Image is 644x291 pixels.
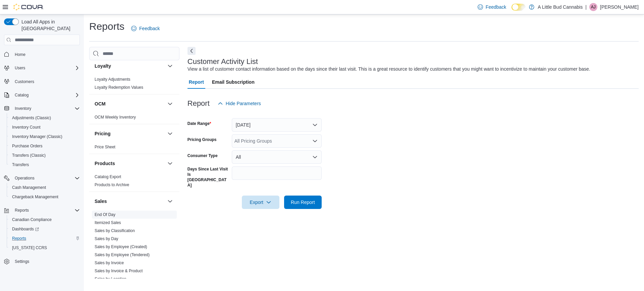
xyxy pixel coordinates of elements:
span: Sales by Location [95,276,126,282]
span: Catalog [12,91,80,99]
span: Dashboards [9,225,80,233]
label: Consumer Type [187,153,218,158]
span: Users [15,65,25,71]
button: Cash Management [7,183,83,192]
a: Catalog Export [95,174,121,179]
span: Washington CCRS [9,244,80,252]
span: Email Subscription [212,75,255,89]
h3: Report [187,99,210,107]
button: [DATE] [232,118,322,132]
span: Reports [15,208,29,213]
button: Adjustments (Classic) [7,113,83,123]
span: Sales by Employee (Tendered) [95,252,150,258]
span: Price Sheet [95,144,115,150]
span: Transfers (Classic) [12,153,46,158]
a: Transfers [9,161,32,169]
span: Reports [9,234,80,242]
a: Sales by Invoice & Product [95,269,143,273]
span: End Of Day [95,212,115,217]
h3: Customer Activity List [187,58,258,66]
a: Inventory Count [9,123,43,131]
a: Reports [9,234,29,242]
button: All [232,150,322,164]
button: Sales [95,198,165,205]
span: Adjustments (Classic) [9,114,80,122]
button: Run Report [284,196,322,209]
span: Users [12,64,80,72]
span: Transfers (Classic) [9,151,80,159]
a: Loyalty Adjustments [95,77,130,82]
span: Transfers [12,162,29,167]
a: Feedback [475,0,509,14]
a: Chargeback Management [9,193,61,201]
span: Home [12,50,80,58]
span: Inventory Manager (Classic) [12,134,62,139]
button: Settings [1,257,83,266]
input: Dark Mode [512,4,526,11]
button: Loyalty [166,62,174,70]
span: Purchase Orders [12,143,43,149]
p: [PERSON_NAME] [600,3,639,11]
button: Users [12,64,28,72]
span: Inventory [15,106,31,111]
a: OCM Weekly Inventory [95,115,136,120]
p: | [585,3,587,11]
span: AJ [591,3,596,11]
button: Purchase Orders [7,141,83,151]
h1: Reports [89,20,124,33]
span: Inventory [12,104,80,113]
div: OCM [89,113,179,124]
span: Settings [15,259,29,264]
div: Loyalty [89,75,179,94]
button: Catalog [1,90,83,100]
span: [US_STATE] CCRS [12,245,47,250]
span: Operations [15,175,35,181]
button: Open list of options [312,138,318,144]
span: Cash Management [12,185,46,190]
button: Loyalty [95,63,165,69]
span: Sales by Invoice [95,260,124,266]
button: Operations [1,173,83,183]
span: Loyalty Redemption Values [95,85,143,90]
a: Sales by Employee (Created) [95,244,147,249]
button: Transfers (Classic) [7,151,83,160]
span: Hide Parameters [226,100,261,107]
button: Pricing [95,130,165,137]
button: Operations [12,174,37,182]
button: OCM [95,100,165,107]
a: Itemized Sales [95,220,121,225]
h3: OCM [95,100,106,107]
button: Home [1,49,83,59]
a: Sales by Day [95,236,118,241]
span: Inventory Count [12,125,41,130]
img: Cova [13,4,44,10]
button: [US_STATE] CCRS [7,243,83,252]
button: Inventory [1,104,83,113]
button: Reports [1,206,83,215]
button: Catalog [12,91,31,99]
button: Transfers [7,160,83,169]
span: Customers [15,79,34,84]
span: Transfers [9,161,80,169]
button: Inventory Manager (Classic) [7,132,83,141]
a: Cash Management [9,184,49,192]
div: Products [89,173,179,192]
span: Inventory Manager (Classic) [9,133,80,141]
span: Catalog [15,92,29,98]
a: Products to Archive [95,183,129,187]
a: Sales by Employee (Tendered) [95,252,150,257]
span: Purchase Orders [9,142,80,150]
span: Run Report [291,199,315,206]
button: OCM [166,100,174,108]
div: Pricing [89,143,179,154]
label: Date Range [187,121,211,126]
span: Chargeback Management [9,193,80,201]
span: Reports [12,236,26,241]
a: Settings [12,258,32,266]
button: Users [1,63,83,73]
button: Inventory [12,104,34,113]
